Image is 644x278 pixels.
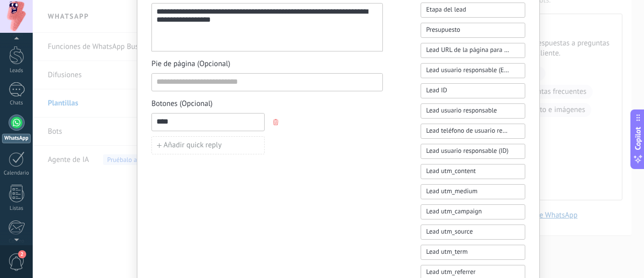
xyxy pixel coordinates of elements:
span: Lead teléfono de usuario responsable [426,126,509,136]
span: Lead usuario responsable (Email) [426,65,509,75]
button: Lead usuario responsable (Email) [421,63,525,78]
span: Lead usuario responsable (ID) [426,146,509,156]
div: WhatsApp [2,134,31,143]
span: Lead utm_campaign [426,206,482,216]
span: Lead utm_term [426,247,468,257]
span: Lead usuario responsable [426,105,497,116]
button: Presupuesto [421,23,525,38]
span: Añadir quick reply [164,142,222,149]
button: Lead utm_medium [421,184,525,199]
span: Presupuesto [426,25,460,35]
button: Añadir quick reply [151,136,265,154]
button: Etapa del lead [421,3,525,18]
span: Lead ID [426,85,447,95]
button: Lead teléfono de usuario responsable [421,124,525,139]
button: Lead usuario responsable [421,103,525,119]
button: Lead utm_source [421,225,525,240]
span: Etapa del lead [426,5,466,15]
div: Chats [2,100,31,106]
div: Calendario [2,170,31,177]
button: Lead URL de la página para compartir con los clientes [421,43,525,58]
button: Lead utm_term [421,245,525,260]
span: Lead utm_source [426,227,473,237]
span: Lead URL de la página para compartir con los clientes [426,45,509,55]
span: Copilot [633,127,643,150]
span: Lead utm_content [426,166,476,176]
span: Botones (Opcional) [151,99,383,109]
button: Lead utm_campaign [421,204,525,219]
button: Lead ID [421,83,525,98]
span: Lead utm_medium [426,186,477,196]
span: 2 [18,250,26,258]
div: Leads [2,68,31,74]
button: Lead utm_content [421,164,525,179]
span: Lead utm_referrer [426,267,475,277]
div: Listas [2,205,31,212]
span: Pie de página (Opcional) [151,59,383,69]
button: Lead usuario responsable (ID) [421,144,525,159]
